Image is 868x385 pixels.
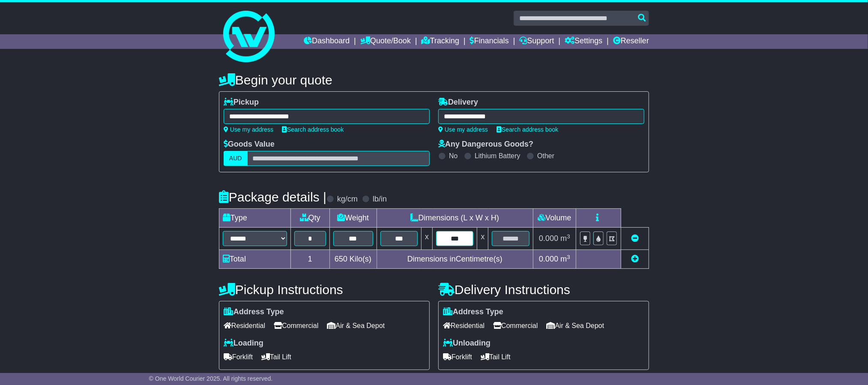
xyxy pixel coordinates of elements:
[224,307,284,317] label: Address Type
[219,283,430,297] h4: Pickup Instructions
[377,209,533,228] td: Dimensions (L x W x H)
[537,152,554,160] label: Other
[335,255,347,263] span: 650
[422,34,459,49] a: Tracking
[519,34,554,49] a: Support
[291,209,330,228] td: Qty
[224,339,263,348] label: Loading
[274,319,318,332] span: Commercial
[560,255,570,263] span: m
[224,140,275,149] label: Goods Value
[360,34,411,49] a: Quote/Book
[377,250,533,269] td: Dimensions in Centimetre(s)
[219,250,291,269] td: Total
[224,350,253,364] span: Forklift
[329,250,377,269] td: Kilo(s)
[567,254,570,260] sup: 3
[219,73,649,87] h4: Begin your quote
[438,283,649,297] h4: Delivery Instructions
[539,255,558,263] span: 0.000
[497,126,558,133] a: Search address book
[443,319,485,332] span: Residential
[539,234,558,243] span: 0.000
[475,152,521,160] label: Lithium Battery
[219,190,326,204] h4: Package details |
[224,319,265,332] span: Residential
[567,233,570,240] sup: 3
[565,34,602,49] a: Settings
[547,319,605,332] span: Air & Sea Depot
[631,255,639,263] a: Add new item
[224,98,259,107] label: Pickup
[149,375,273,382] span: © One World Courier 2025. All rights reserved.
[373,195,387,204] label: lb/in
[329,209,377,228] td: Weight
[327,319,385,332] span: Air & Sea Depot
[261,350,291,364] span: Tail Lift
[449,152,458,160] label: No
[493,319,538,332] span: Commercial
[219,209,291,228] td: Type
[291,250,330,269] td: 1
[443,350,472,364] span: Forklift
[443,339,491,348] label: Unloading
[631,234,639,243] a: Remove this item
[337,195,358,204] label: kg/cm
[224,126,273,133] a: Use my address
[282,126,344,133] a: Search address book
[481,350,511,364] span: Tail Lift
[443,307,503,317] label: Address Type
[224,151,248,166] label: AUD
[304,34,350,49] a: Dashboard
[560,234,570,243] span: m
[422,228,433,250] td: x
[438,140,533,149] label: Any Dangerous Goods?
[613,34,649,49] a: Reseller
[438,126,488,133] a: Use my address
[470,34,509,49] a: Financials
[477,228,488,250] td: x
[438,98,478,107] label: Delivery
[533,209,576,228] td: Volume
